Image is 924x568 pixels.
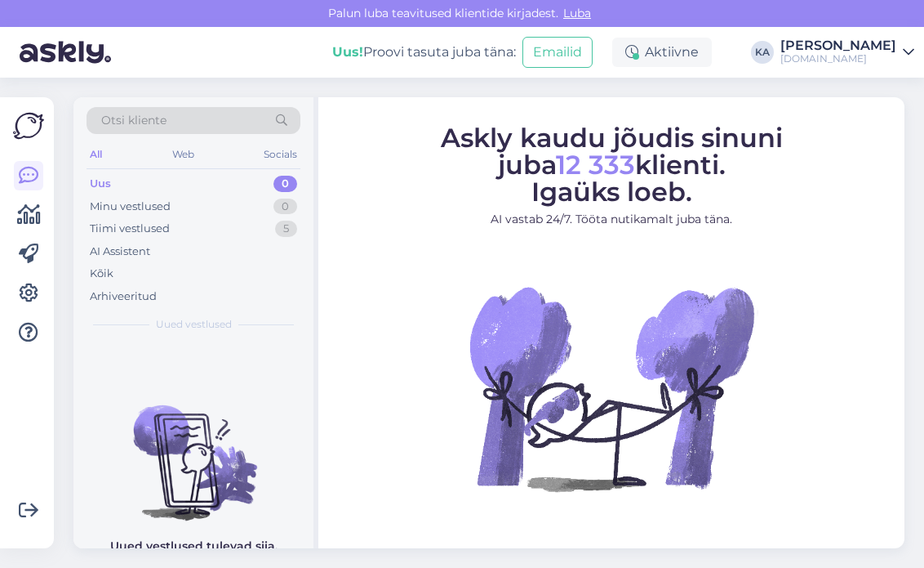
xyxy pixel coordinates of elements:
[275,221,297,237] div: 5
[13,110,44,141] img: Askly Logo
[332,42,516,62] div: Proovi tasuta juba täna:
[90,244,150,260] div: AI Assistent
[332,44,363,60] b: Uus!
[780,39,914,65] a: [PERSON_NAME][DOMAIN_NAME]
[780,52,896,65] div: [DOMAIN_NAME]
[73,376,313,523] img: No chats
[260,144,300,165] div: Socials
[273,199,297,215] div: 0
[464,241,758,535] img: No Chat active
[90,199,171,215] div: Minu vestlused
[751,41,774,64] div: KA
[780,39,896,52] div: [PERSON_NAME]
[90,288,157,305] div: Arhiveeritud
[101,112,167,129] span: Otsi kliente
[90,176,111,192] div: Uus
[612,38,712,67] div: Aktiivne
[333,211,890,228] p: AI vastab 24/7. Tööta nutikamalt juba täna.
[156,317,232,332] span: Uued vestlused
[522,37,593,68] button: Emailid
[90,221,170,237] div: Tiimi vestlused
[558,6,596,20] span: Luba
[169,144,198,165] div: Web
[110,538,278,555] p: Uued vestlused tulevad siia.
[273,176,297,192] div: 0
[441,122,783,208] span: Askly kaudu jõudis sinuni juba klienti. Igaüks loeb.
[87,144,105,165] div: All
[90,266,113,282] div: Kõik
[556,149,635,181] span: 12 333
